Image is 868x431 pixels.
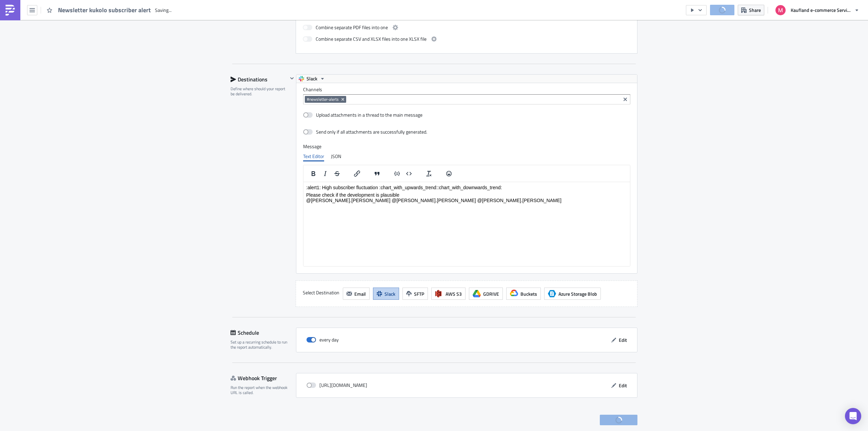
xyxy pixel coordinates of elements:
[619,336,627,344] span: Edit
[343,288,370,300] button: Email
[155,7,172,13] span: Saving...
[303,112,422,118] label: Upload attachments in a thread to the main message
[483,290,499,297] span: GDRIVE
[231,339,292,350] div: Set up a recurring schedule to run the report automatically.
[431,288,466,300] button: AWS S3
[296,75,328,83] button: Slack
[608,380,630,391] button: Edit
[307,335,339,345] div: every day
[775,4,786,16] img: Avatar
[319,169,331,178] button: Italic
[443,169,455,178] button: Emojis
[331,169,343,178] button: Strikethrough
[791,6,852,14] span: Kaufland e-commerce Services GmbH & Co. KG
[384,290,395,297] span: Slack
[303,86,630,93] label: Channels
[544,288,601,300] button: Azure Storage BlobAzure Storage Blob
[316,129,427,135] div: Send only if all attachments are successfully generated.
[403,169,415,178] button: Insert code block
[303,182,630,266] iframe: Rich Text Area
[771,3,863,18] button: Kaufland e-commerce Services GmbH & Co. KG
[548,290,556,298] span: Azure Storage Blob
[308,169,319,178] button: Bold
[558,290,597,297] span: Azure Storage Blob
[373,288,399,300] button: Slack
[506,288,541,300] button: Buckets
[520,290,537,297] span: Buckets
[231,74,288,84] div: Destinations
[469,288,503,300] button: GDRIVE
[5,5,16,16] img: PushMetrics
[316,23,388,32] span: Combine separate PDF files into one
[288,74,296,82] button: Hide content
[354,290,366,297] span: Email
[303,288,339,298] label: Select Destination
[307,380,367,390] div: [URL][DOMAIN_NAME]
[371,169,383,178] button: Blockquote
[303,151,324,161] div: Text Editor
[414,290,424,297] span: SFTP
[351,169,363,178] button: Insert/edit link
[423,169,435,178] button: Clear formatting
[621,95,629,103] button: Clear selected items
[303,143,630,150] label: Message
[845,408,861,424] div: Open Intercom Messenger
[749,6,761,14] span: Share
[391,169,403,178] button: Insert code line
[608,335,630,345] button: Edit
[738,5,764,15] button: Share
[316,35,427,43] span: Combine separate CSV and XLSX files into one XLSX file
[446,290,462,297] span: AWS S3
[619,382,627,389] span: Edit
[402,288,428,300] button: SFTP
[231,385,292,395] div: Run the report when the webhook URL is called.
[331,151,341,161] div: JSON
[340,96,346,103] button: Remove Tag
[231,373,296,383] div: Webhook Trigger
[307,75,317,83] span: Slack
[231,86,288,97] div: Define where should your report be delivered.
[307,97,339,102] span: #newsletter-alerts
[58,6,152,14] span: Newsletter kukolo subscriber alert
[231,328,296,338] div: Schedule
